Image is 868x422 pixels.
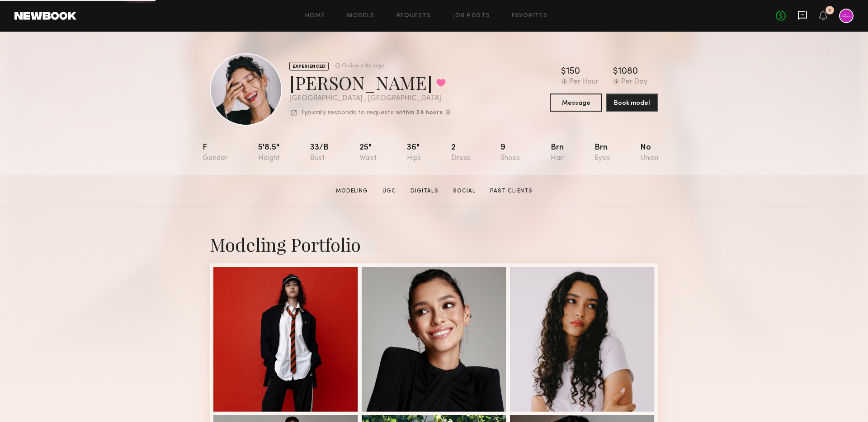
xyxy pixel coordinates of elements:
div: EXPERIENCED [289,62,329,70]
div: 33/b [310,144,329,162]
a: Past Clients [486,187,536,195]
div: 1 [829,8,831,13]
div: Per Hour [569,78,599,86]
div: Brn [551,144,564,162]
button: Message [550,94,602,112]
div: 150 [566,67,580,76]
div: $ [561,67,566,76]
div: Brn [594,144,610,162]
div: 2 [451,144,470,162]
div: 25" [359,144,377,162]
div: 9 [500,144,520,162]
a: Models [347,13,374,19]
div: 1080 [618,67,638,76]
p: Typically responds to requests [301,110,394,116]
a: Digitals [407,187,442,195]
div: 36" [407,144,421,162]
div: [GEOGRAPHIC_DATA] , [GEOGRAPHIC_DATA] [289,95,451,103]
a: Modeling [332,187,372,195]
div: Online < 1hr ago [342,63,384,69]
button: Book model [606,94,658,112]
a: Home [305,13,325,19]
a: Social [449,187,479,195]
a: UGC [379,187,400,195]
div: Modeling Portfolio [210,232,658,256]
b: within 24 hours [396,110,443,116]
a: Favorites [512,13,547,19]
div: 5'8.5" [258,144,280,162]
div: $ [613,67,618,76]
a: Requests [396,13,431,19]
div: F [203,144,228,162]
div: [PERSON_NAME] [289,70,451,94]
div: Per Day [621,78,647,86]
a: Job Posts [453,13,491,19]
div: No [640,144,658,162]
